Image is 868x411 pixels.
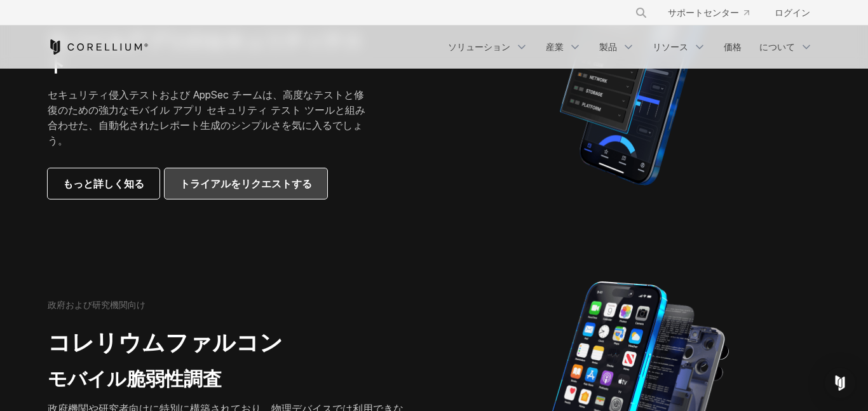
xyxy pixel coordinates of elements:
[448,41,510,52] font: ソリューション
[653,41,688,52] font: リソース
[165,168,327,199] a: トライアルをリクエストする
[63,177,144,190] font: もっと詳しく知る
[546,41,564,52] font: 産業
[630,1,653,24] button: 検索
[48,88,365,147] font: セキュリティ侵入テストおよび AppSec チームは、高度なテストと修復のための強力なモバイル アプリ セキュリティ テスト ツールと組み合わせた、自動化されたレポート生成のシンプルさを気に入る...
[440,36,820,58] div: ナビゲーションメニュー
[825,368,855,398] div: インターコムメッセンジャーを開く
[48,328,283,356] font: コレリウムファルコン
[48,299,146,310] font: 政府および研究機関向け
[599,41,617,52] font: 製品
[48,168,159,199] a: もっと詳しく知る
[668,7,739,18] font: サポートセンター
[775,7,810,18] font: ログイン
[724,41,742,52] font: 価格
[48,39,149,55] a: コレリウムホーム
[180,177,312,190] font: トライアルをリクエストする
[48,367,222,390] font: モバイル脆弱性調査
[759,41,795,52] font: について
[620,1,820,24] div: ナビゲーションメニュー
